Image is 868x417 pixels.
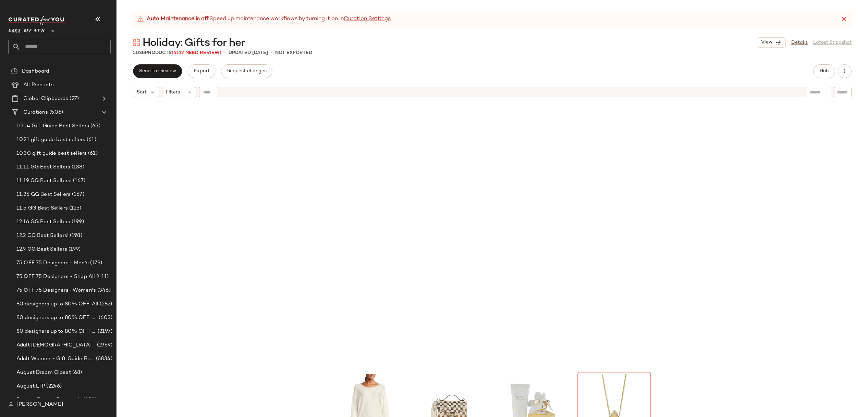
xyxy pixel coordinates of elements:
[67,245,81,253] span: (199)
[23,81,54,89] span: All Products
[275,49,312,56] p: Not Exported
[82,396,97,404] span: (101)
[16,369,71,377] span: August Dream Closet
[16,163,70,171] span: 11.11 GG Best Sellers
[97,314,112,322] span: (603)
[68,95,79,103] span: (27)
[172,50,221,55] span: (4112 Need Review)
[22,67,49,75] span: Dashboard
[819,68,829,74] span: Hub
[16,273,95,281] span: 75 OFF 75 Designers - Shop All
[221,64,272,78] button: Request changes
[16,328,96,336] span: 80 designers up to 80% OFF: Women's
[227,68,267,74] span: Request changes
[16,382,45,390] span: August LTP
[71,191,84,199] span: (167)
[23,109,48,116] span: Curations
[224,49,226,57] span: •
[16,396,82,404] span: Beauty: Beauty Essentials
[16,259,89,267] span: 75 OFF 75 Designers - Men's
[16,245,67,253] span: 12.9 GG Best Sellers
[16,136,85,144] span: 10.21 gift guide best sellers
[85,136,96,144] span: (61)
[16,314,97,322] span: 80 designers up to 80% OFF: Men's
[16,122,89,130] span: 10.14 Gift Guide Best Sellers
[133,50,145,55] span: 5038
[96,341,112,349] span: (1969)
[139,68,176,74] span: Send for Review
[133,49,221,56] div: Products
[95,355,112,363] span: (6834)
[16,341,96,349] span: Adult [DEMOGRAPHIC_DATA] - Gift Guide Brand Prio
[143,36,245,50] span: Holiday: Gifts for her
[89,259,102,267] span: (179)
[23,95,68,103] span: Global Clipboards
[96,328,112,336] span: (2197)
[8,402,14,407] img: svg%3e
[137,89,147,96] span: Sort
[187,64,215,78] button: Export
[16,204,68,212] span: 11.5 GG Best Sellers
[69,232,82,240] span: (198)
[229,49,268,56] p: updated [DATE]
[72,177,85,185] span: (167)
[95,273,109,281] span: (411)
[813,64,835,78] button: Hub
[133,39,140,46] img: svg%3e
[147,15,209,23] strong: Auto Maintenance is off.
[11,68,18,75] img: svg%3e
[166,89,180,96] span: Filters
[16,300,98,308] span: 80 designers up to 80% OFF: All
[16,287,96,294] span: 75 OFF 75 Designers- Women's
[344,15,391,23] a: Curation Settings
[271,49,272,57] span: •
[8,16,66,25] img: cfy_white_logo.C9jOOHJF.svg
[16,232,69,240] span: 12.2 GG Best Sellers!
[193,68,209,74] span: Export
[71,369,82,377] span: (68)
[89,122,100,130] span: (65)
[16,218,70,226] span: 12.16 GG Best Sellers
[98,300,112,308] span: (282)
[48,109,63,116] span: (506)
[45,382,62,390] span: (2246)
[16,177,72,185] span: 11.19 GG Best Sellers!
[68,204,82,212] span: (125)
[791,39,808,46] a: Details
[70,218,84,226] span: (199)
[16,191,71,199] span: 11.25 GG Best Sellers
[757,37,786,48] button: View
[761,40,772,45] span: View
[70,163,84,171] span: (138)
[137,15,391,23] div: Speed up maintenance workflows by turning it on in
[16,401,63,409] span: [PERSON_NAME]
[87,150,98,157] span: (61)
[16,150,87,157] span: 10.30 gift guide best sellers
[16,355,95,363] span: Adult Women - Gift Guide Brand Prio
[8,23,45,36] span: Saks OFF 5TH
[96,287,111,294] span: (346)
[133,64,182,78] button: Send for Review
